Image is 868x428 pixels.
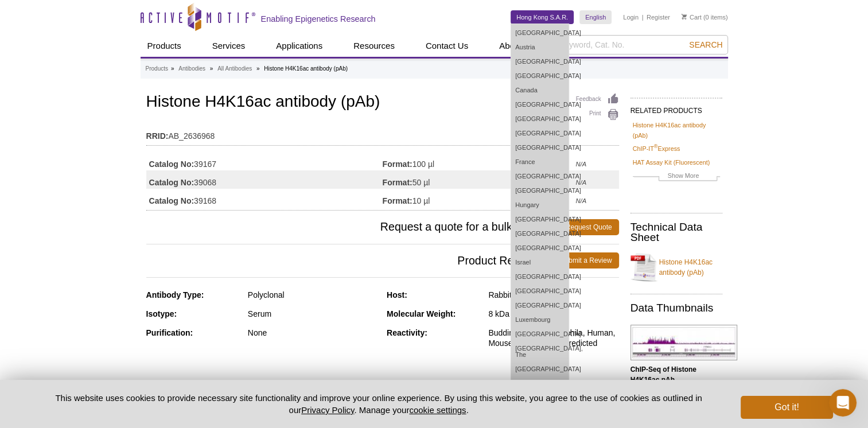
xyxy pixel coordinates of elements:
[511,112,569,126] a: [GEOGRAPHIC_DATA]
[488,328,618,348] div: Budding Yeast, Drosophila, Human, Mouse, Wide Range Predicted
[542,35,728,55] input: Keyword, Cat. No.
[630,325,737,360] img: Histone H4K16ac antibody (pAb) tested by ChIP-Seq.
[511,55,569,69] a: [GEOGRAPHIC_DATA]
[146,328,193,337] strong: Purification:
[623,13,639,21] a: Login
[146,290,204,299] strong: Antibody Type:
[146,189,383,207] td: 39168
[511,141,569,155] a: [GEOGRAPHIC_DATA]
[387,328,427,337] strong: Reactivity:
[511,255,569,270] a: Israel
[642,10,644,24] li: |
[419,35,475,57] a: Contact Us
[682,10,728,24] li: (0 items)
[511,69,569,83] a: [GEOGRAPHIC_DATA]
[387,290,407,299] strong: Host:
[511,40,569,55] a: Austria
[633,170,720,184] a: Show More
[633,157,710,168] a: HAT Assay Kit (Fluorescent)
[146,64,168,74] a: Products
[146,152,383,170] td: 39167
[829,389,857,417] iframe: Intercom live chat
[205,35,252,57] a: Services
[146,170,383,189] td: 39068
[511,126,569,141] a: [GEOGRAPHIC_DATA]
[647,13,670,21] a: Register
[689,40,722,49] span: Search
[146,124,619,142] td: AB_2636968
[654,144,658,150] sup: ®
[575,170,618,189] td: N/A
[347,35,402,57] a: Resources
[146,377,619,394] h3: Applications
[248,328,378,338] div: None
[261,14,376,24] h2: Enabling Epigenetics Research
[511,83,569,98] a: Canada
[511,184,569,198] a: [GEOGRAPHIC_DATA]
[387,309,456,318] strong: Molecular Weight:
[682,14,687,20] img: Your Cart
[269,35,329,57] a: Applications
[36,392,722,416] p: This website uses cookies to provide necessary site functionality and improve your online experie...
[146,131,169,141] strong: RRID:
[576,108,619,121] a: Print
[579,10,612,24] a: English
[511,298,569,313] a: [GEOGRAPHIC_DATA]
[383,159,412,169] strong: Format:
[492,35,542,57] a: About Us
[146,252,554,269] span: Product Review
[630,222,722,243] h2: Technical Data Sheet
[511,362,569,376] a: [GEOGRAPHIC_DATA]
[149,159,194,169] strong: Catalog No:
[149,177,194,188] strong: Catalog No:
[264,65,348,72] li: Histone H4K16ac antibody (pAb)
[248,290,378,300] div: Polyclonal
[171,65,174,72] li: »
[630,364,722,406] p: (Click image to enlarge and see details.)
[575,152,618,170] td: N/A
[511,376,569,391] a: [GEOGRAPHIC_DATA]
[146,93,619,112] h1: Histone H4K16ac antibody (pAb)
[630,98,722,118] h2: RELATED PRODUCTS
[256,65,260,72] li: »
[146,219,559,235] span: Request a quote for a bulk order
[511,327,569,341] a: [GEOGRAPHIC_DATA]
[511,10,574,24] a: Hong Kong S.A.R.
[409,405,466,415] button: cookie settings
[511,313,569,327] a: Luxembourg
[559,219,619,235] a: Request Quote
[511,270,569,284] a: [GEOGRAPHIC_DATA]
[511,227,569,241] a: [GEOGRAPHIC_DATA]
[248,309,378,319] div: Serum
[149,196,194,206] strong: Catalog No:
[511,26,569,40] a: [GEOGRAPHIC_DATA]
[217,64,252,74] a: All Antibodies
[633,120,720,141] a: Histone H4K16ac antibody (pAb)
[146,309,177,318] strong: Isotype:
[488,309,618,319] div: 8 kDa
[210,65,213,72] li: »
[511,341,569,362] a: [GEOGRAPHIC_DATA], The
[633,143,680,154] a: ChIP-IT®Express
[511,212,569,227] a: [GEOGRAPHIC_DATA]
[383,189,576,207] td: 10 µl
[511,241,569,255] a: [GEOGRAPHIC_DATA]
[383,196,412,206] strong: Format:
[630,303,722,313] h2: Data Thumbnails
[488,290,618,300] div: Rabbit
[553,252,618,269] a: Submit a Review
[576,93,619,106] a: Feedback
[141,35,188,57] a: Products
[686,40,726,50] button: Search
[511,155,569,169] a: France
[301,405,354,415] a: Privacy Policy
[178,64,205,74] a: Antibodies
[630,365,696,384] b: ChIP-Seq of Histone H4K16ac pAb.
[741,396,832,419] button: Got it!
[383,170,576,189] td: 50 µl
[575,189,618,207] td: N/A
[383,152,576,170] td: 100 µl
[511,198,569,212] a: Hungary
[511,169,569,184] a: [GEOGRAPHIC_DATA]
[511,98,569,112] a: [GEOGRAPHIC_DATA]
